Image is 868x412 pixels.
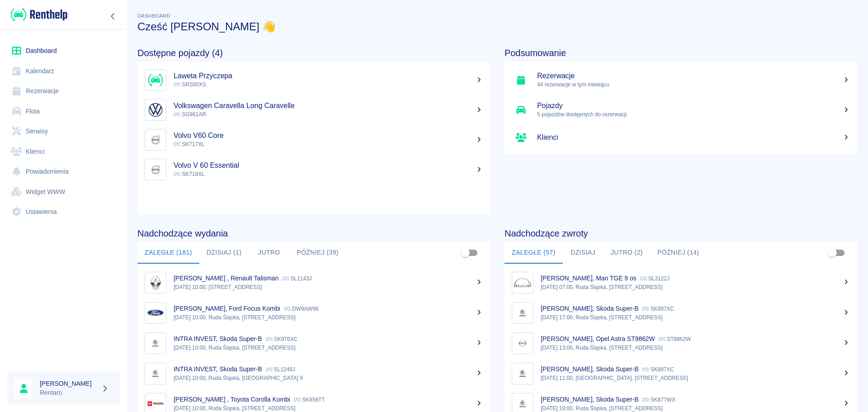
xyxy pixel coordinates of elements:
[40,388,98,398] p: Rentaro
[541,305,638,312] p: [PERSON_NAME], Skoda Super-B
[137,13,170,19] span: Dashboard
[642,306,674,312] p: SK897XC
[174,374,483,382] p: [DATE] 10:00, Ruda Śląska, [GEOGRAPHIC_DATA] 9
[284,306,319,312] p: DW9AW96
[7,202,120,222] a: Ustawienia
[7,182,120,202] a: Widget WWW
[147,71,164,89] img: Image
[137,328,490,358] a: ImageINTRA INVEST, Skoda Super-B SK976XC[DATE] 10:00, Ruda Śląska, [STREET_ADDRESS]
[174,335,262,342] p: INTRA INVEST, Skoda Super-B
[174,161,483,170] h5: Volvo V 60 Essential
[541,396,638,403] p: [PERSON_NAME], Skoda Super-B
[541,365,638,373] p: [PERSON_NAME], Skoda Super-B
[7,161,120,182] a: Powiadomienia
[174,305,280,312] p: [PERSON_NAME], Ford Focus Kombi
[147,274,164,291] img: Image
[106,10,120,22] button: Zwiń nawigację
[137,228,490,239] h4: Nadchodzące wydania
[7,41,120,61] a: Dashboard
[7,142,120,162] a: Klienci
[174,141,205,147] span: SK717XL
[505,267,857,298] a: Image[PERSON_NAME], Man TGE 9 os SL3122J[DATE] 07:00, Ruda Śląska, [STREET_ADDRESS]
[505,328,857,358] a: Image[PERSON_NAME], Opel Astra ST9862W ST9862W[DATE] 13:00, Ruda Śląska, [STREET_ADDRESS]
[174,365,262,373] p: INTRA INVEST, Skoda Super-B
[537,110,850,118] p: 5 pojazdów dostępnych do rezerwacji
[174,171,205,177] span: SK718XL
[514,304,531,322] img: Image
[137,125,490,155] a: ImageVolvo V60 Core SK717XL
[249,242,289,264] button: Jutro
[541,283,850,291] p: [DATE] 07:00, Ruda Śląska, [STREET_ADDRESS]
[604,242,650,264] button: Jutro (2)
[505,125,857,150] a: Klienci
[640,275,670,282] p: SL3122J
[147,101,164,118] img: Image
[537,81,850,89] p: 44 rezerwacje w tym miesiącu
[137,155,490,185] a: ImageVolvo V 60 Essential SK718XL
[147,161,164,178] img: Image
[505,65,857,95] a: Rezerwacje44 rezerwacje w tym miesiącu
[7,101,120,122] a: Flota
[137,65,490,95] a: ImageLaweta Przyczepa SRS90XS
[541,374,850,382] p: [DATE] 11:00, [GEOGRAPHIC_DATA], [STREET_ADDRESS]
[174,313,483,322] p: [DATE] 10:00, Ruda Śląska, [STREET_ADDRESS]
[642,366,674,373] p: SK897XC
[541,344,850,352] p: [DATE] 13:00, Ruda Śląska, [STREET_ADDRESS]
[174,111,206,118] span: SG961AR
[11,7,67,22] img: Renthelp logo
[147,365,164,382] img: Image
[505,95,857,125] a: Pojazdy5 pojazdów dostępnych do rezerwacji
[137,358,490,388] a: ImageINTRA INVEST, Skoda Super-B SL1249J[DATE] 10:00, Ruda Śląska, [GEOGRAPHIC_DATA] 9
[659,336,691,342] p: ST9862W
[174,275,278,282] p: [PERSON_NAME] , Renault Talisman
[642,397,675,403] p: SK877WX
[266,366,295,373] p: SL1249J
[282,275,311,282] p: SL1143J
[174,81,206,88] span: SRS90XS
[174,101,483,110] h5: Volkswagen Caravella Long Caravelle
[541,275,637,282] p: [PERSON_NAME], Man TGE 9 os
[174,131,483,140] h5: Volvo V60 Core
[505,358,857,388] a: Image[PERSON_NAME], Skoda Super-B SK897XC[DATE] 11:00, [GEOGRAPHIC_DATA], [STREET_ADDRESS]
[505,47,857,58] h4: Podsumowanie
[537,71,850,81] h5: Rezerwacje
[7,81,120,101] a: Rezerwacje
[289,242,346,264] button: Później (39)
[537,101,850,110] h5: Pojazdy
[137,47,490,58] h4: Dostępne pojazdy (4)
[137,242,199,264] button: Zaległe (181)
[294,397,325,403] p: SK858TT
[174,344,483,352] p: [DATE] 10:00, Ruda Śląska, [STREET_ADDRESS]
[514,274,531,291] img: Image
[147,335,164,352] img: Image
[650,242,707,264] button: Później (14)
[541,335,655,342] p: [PERSON_NAME], Opel Astra ST9862W
[266,336,298,342] p: SK976XC
[457,244,474,261] span: Pokaż przypisane tylko do mnie
[137,95,490,125] a: ImageVolkswagen Caravella Long Caravelle SG961AR
[505,298,857,328] a: Image[PERSON_NAME], Skoda Super-B SK897XC[DATE] 17:00, Ruda Śląska, [STREET_ADDRESS]
[505,228,857,239] h4: Nadchodzące zwroty
[137,267,490,298] a: Image[PERSON_NAME] , Renault Talisman SL1143J[DATE] 10:00, [STREET_ADDRESS]
[537,133,850,142] h5: Klienci
[174,396,290,403] p: [PERSON_NAME] , Toyota Corolla Kombi
[174,71,483,81] h5: Laweta Przyczepa
[514,365,531,382] img: Image
[563,242,604,264] button: Dzisiaj
[514,335,531,352] img: Image
[824,244,841,261] span: Pokaż przypisane tylko do mnie
[174,283,483,291] p: [DATE] 10:00, [STREET_ADDRESS]
[137,20,857,33] h3: Cześć [PERSON_NAME] 👋
[7,121,120,142] a: Serwisy
[541,313,850,322] p: [DATE] 17:00, Ruda Śląska, [STREET_ADDRESS]
[7,61,120,81] a: Kalendarz
[505,242,563,264] button: Zaległe (57)
[40,379,98,388] h6: [PERSON_NAME]
[147,304,164,322] img: Image
[147,131,164,148] img: Image
[7,7,67,22] a: Renthelp logo
[199,242,249,264] button: Dzisiaj (1)
[137,298,490,328] a: Image[PERSON_NAME], Ford Focus Kombi DW9AW96[DATE] 10:00, Ruda Śląska, [STREET_ADDRESS]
